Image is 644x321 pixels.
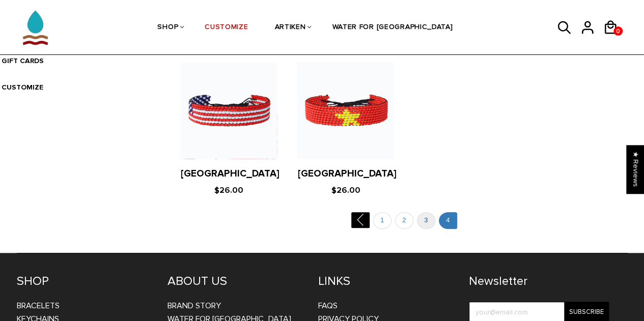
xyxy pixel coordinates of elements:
[214,185,243,195] span: $26.00
[331,185,360,195] span: $26.00
[2,56,44,65] a: GIFT CARDS
[17,301,60,311] a: Bracelets
[167,301,221,311] a: BRAND STORY
[167,274,303,289] h4: ABOUT US
[318,274,454,289] h4: LINKS
[205,1,248,55] a: CUSTOMIZE
[439,212,457,229] a: 4
[613,26,623,36] a: 0
[469,274,609,289] h4: Newsletter
[181,168,279,180] a: [GEOGRAPHIC_DATA]
[351,212,370,228] a: 
[274,1,305,55] a: ARTIKEN
[332,1,453,55] a: WATER FOR [GEOGRAPHIC_DATA]
[417,212,435,229] a: 3
[613,25,623,38] span: 0
[627,145,644,193] div: Click to open Judge.me floating reviews tab
[2,83,43,92] a: CUSTOMIZE
[17,274,152,289] h4: SHOP
[318,301,338,311] a: FAQs
[157,1,178,55] a: SHOP
[297,168,396,180] a: [GEOGRAPHIC_DATA]
[395,212,413,229] a: 2
[373,212,391,229] a: 1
